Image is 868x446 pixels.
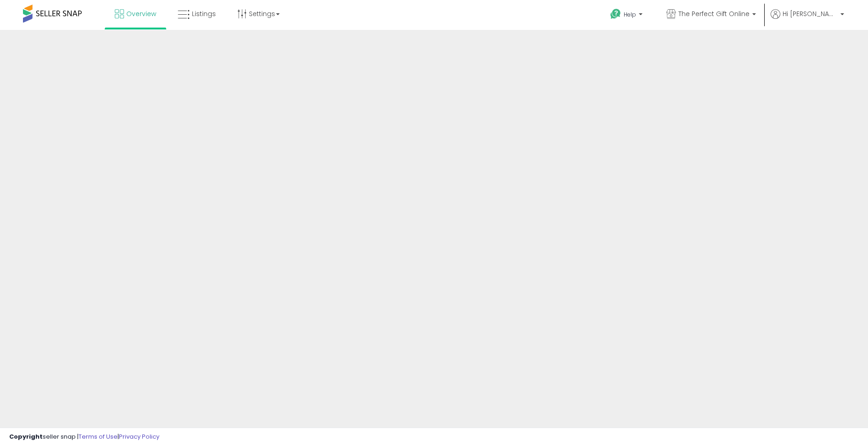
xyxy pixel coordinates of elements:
span: Help [624,11,636,18]
span: The Perfect Gift Online [678,9,750,18]
i: Get Help [610,8,621,20]
span: Overview [126,9,156,18]
a: Hi [PERSON_NAME] [771,9,844,30]
a: Help [603,1,652,30]
span: Hi [PERSON_NAME] [783,9,838,18]
span: Listings [192,9,216,18]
